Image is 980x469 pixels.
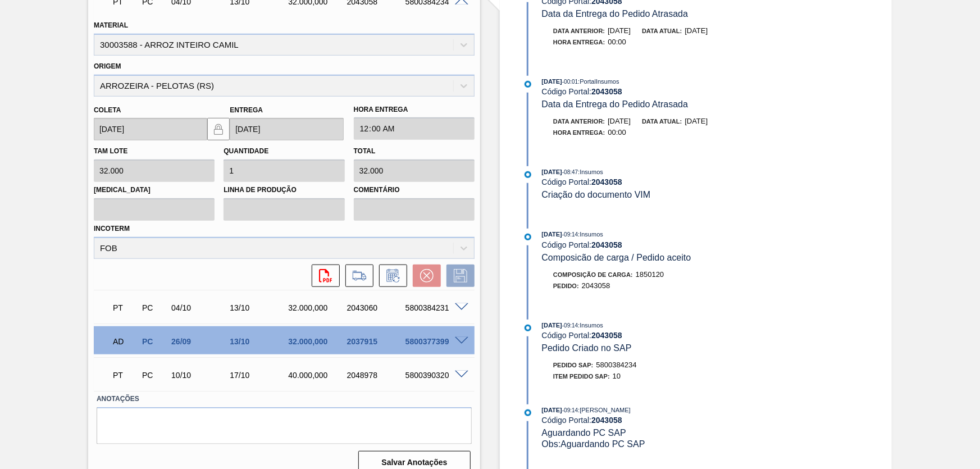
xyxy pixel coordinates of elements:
span: Data atual: [642,118,682,125]
span: Composição de Carga : [553,271,633,278]
div: Pedido de Compra [139,371,169,380]
span: - 09:14 [562,231,578,238]
div: 32.000,000 [285,337,350,346]
span: : Insumos [578,322,603,329]
span: 1850120 [636,270,664,279]
span: Hora Entrega : [553,129,605,136]
div: 26/09/2025 [168,337,234,346]
span: 2043058 [582,281,610,290]
span: : PortalInsumos [578,78,619,85]
div: Abrir arquivo PDF [306,265,340,287]
label: Anotações [97,391,472,407]
label: Comentário [354,182,475,198]
span: Hora Entrega : [553,39,605,45]
div: Pedido em Trânsito [110,363,140,388]
div: 10/10/2025 [168,371,234,380]
input: dd/mm/yyyy [94,118,207,140]
span: Data anterior: [553,118,605,125]
span: - 08:47 [562,169,578,175]
img: atual [525,325,531,331]
label: Quantidade [224,147,268,155]
div: Código Portal: [542,177,809,186]
span: Aguardando PC SAP [542,428,626,438]
span: Data da Entrega do Pedido Atrasada [542,9,689,19]
span: Criação do documento VIM [542,190,651,199]
div: 2043060 [344,303,409,312]
div: Ir para Composição de Carga [340,265,373,287]
p: AD [113,337,137,346]
label: Entrega [230,106,263,114]
span: Data da Entrega do Pedido Atrasada [542,99,689,109]
span: [DATE] [542,169,562,175]
span: [DATE] [542,78,562,85]
label: Total [354,147,376,155]
div: 2037915 [344,337,409,346]
div: 2048978 [344,371,409,380]
div: 13/10/2025 [227,337,292,346]
img: atual [525,409,531,416]
span: [DATE] [685,26,708,35]
p: PT [113,303,137,312]
span: [DATE] [608,117,631,125]
span: Pedido SAP: [553,362,594,368]
span: [DATE] [685,117,708,125]
span: [DATE] [542,231,562,238]
span: - 09:14 [562,322,578,329]
div: Código Portal: [542,331,809,340]
span: - 09:14 [562,407,578,413]
div: Salvar Pedido [441,265,475,287]
strong: 2043058 [591,416,622,425]
div: 5800377399 [403,337,468,346]
span: - 00:01 [562,79,578,85]
div: Código Portal: [542,87,809,96]
span: Data atual: [642,28,682,34]
label: [MEDICAL_DATA] [94,182,215,198]
strong: 2043058 [591,177,622,186]
span: Item pedido SAP: [553,373,610,380]
span: 00:00 [608,128,627,136]
strong: 2043058 [591,87,622,96]
div: 5800384231 [403,303,468,312]
span: Data anterior: [553,28,605,34]
span: Composicão de carga / Pedido aceito [542,253,691,262]
img: locked [212,122,225,136]
label: Tam lote [94,147,127,155]
button: locked [207,118,230,140]
p: PT [113,371,137,380]
span: [DATE] [608,26,631,35]
div: Código Portal: [542,240,809,249]
div: 04/10/2025 [168,303,234,312]
label: Incoterm [94,225,130,233]
div: 40.000,000 [285,371,350,380]
span: : [PERSON_NAME] [578,407,631,413]
label: Hora Entrega [354,102,475,118]
div: Pedido de Compra [139,303,169,312]
div: 17/10/2025 [227,371,292,380]
span: 00:00 [608,38,627,46]
span: [DATE] [542,407,562,413]
span: Pedido : [553,283,579,289]
label: Material [94,21,128,29]
span: 10 [613,372,621,380]
img: atual [525,171,531,178]
div: 32.000,000 [285,303,350,312]
div: 13/10/2025 [227,303,292,312]
div: Cancelar pedido [407,265,441,287]
label: Origem [94,62,121,70]
span: [DATE] [542,322,562,329]
img: atual [525,81,531,88]
span: Obs: Aguardando PC SAP [542,439,645,449]
div: 5800390320 [403,371,468,380]
input: dd/mm/yyyy [230,118,343,140]
strong: 2043058 [591,240,622,249]
div: Pedido de Compra [139,337,169,346]
span: 5800384234 [596,361,637,369]
img: atual [525,234,531,240]
span: : Insumos [578,169,603,175]
label: Linha de Produção [224,182,344,198]
strong: 2043058 [591,331,622,340]
div: Informar alteração no pedido [373,265,407,287]
label: Coleta [94,106,121,114]
div: Pedido em Trânsito [110,295,140,320]
div: Aguardando Descarga [110,329,140,354]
